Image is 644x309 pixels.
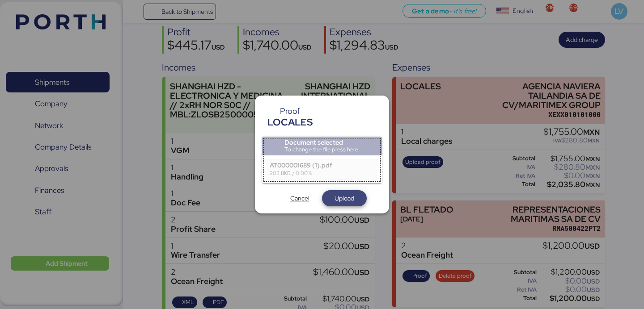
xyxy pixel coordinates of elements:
[277,190,322,206] button: Cancel
[290,193,309,204] span: Cancel
[267,115,313,129] div: LOCALES
[322,190,367,206] button: Upload
[267,107,313,115] div: Proof
[335,193,354,204] span: Upload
